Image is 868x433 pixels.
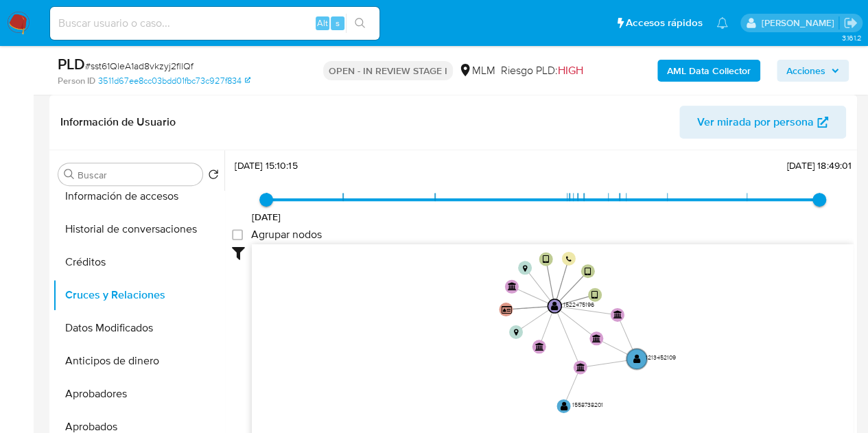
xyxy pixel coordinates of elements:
input: Agrupar nodos [232,229,243,240]
span: HIGH [558,62,583,78]
button: Créditos [53,246,224,279]
button: Historial de conversaciones [53,213,224,246]
b: PLD [58,53,85,75]
a: 3511d67ee8cc03bdd01fbc73c927f834 [98,75,250,87]
a: Notificaciones [716,17,728,29]
button: Información de accesos [53,180,224,213]
p: loui.hernandezrodriguez@mercadolibre.com.mx [761,16,838,30]
text: 1558738201 [572,400,603,408]
button: Datos Modificados [53,312,224,344]
a: Salir [843,16,858,30]
p: OPEN - IN REVIEW STAGE I [323,61,453,80]
span: Accesos rápidos [626,16,703,30]
b: AML Data Collector [667,60,751,82]
text:  [513,328,518,336]
button: AML Data Collector [657,60,760,82]
span: # sst61QleA1ad8vkzyj2fllQf [85,59,193,73]
text:  [566,255,572,261]
text:  [551,301,559,311]
span: [DATE] 18:49:01 [787,159,852,172]
span: Agrupar nodos [251,228,322,242]
text: 1213452109 [645,353,675,362]
text:  [592,333,601,342]
text:  [543,255,550,264]
text:  [576,362,585,371]
button: Cruces y Relaciones [53,279,224,312]
text:  [585,266,591,276]
button: Anticipos de dinero [53,344,224,377]
text:  [591,290,598,300]
text:  [502,305,512,314]
button: Acciones [777,60,849,82]
input: Buscar usuario o caso... [50,14,379,32]
text:  [613,310,622,318]
span: Riesgo PLD: [501,63,583,78]
span: s [336,16,340,30]
b: Person ID [58,75,95,87]
span: [DATE] 15:10:15 [235,159,297,172]
button: Buscar [64,169,75,180]
h1: Información de Usuario [60,115,176,129]
button: Aprobadores [53,377,224,410]
span: Alt [317,16,328,30]
span: 3.161.2 [841,32,861,43]
span: Ver mirada por persona [697,106,814,139]
text:  [508,282,517,290]
text: 1522475196 [563,301,594,309]
span: [DATE] [252,210,281,224]
span: Acciones [786,60,825,82]
button: Volver al orden por defecto [208,169,219,184]
text:  [560,401,567,410]
text:  [522,264,527,272]
div: MLM [458,63,495,78]
text:  [535,342,544,350]
input: Buscar [78,169,197,181]
button: Ver mirada por persona [679,106,846,139]
text:  [633,354,641,364]
button: search-icon [346,14,374,33]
